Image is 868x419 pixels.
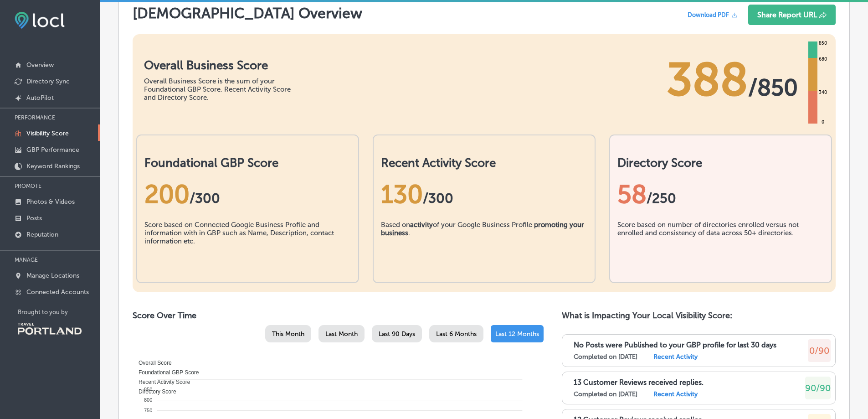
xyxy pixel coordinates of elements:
[817,56,829,63] div: 680
[805,383,831,393] span: 90/90
[748,5,836,25] button: Share Report URL
[574,341,776,349] p: No Posts were Published to your GBP profile for last 30 days
[144,77,303,102] div: Overall Business Score is the sum of your Foundational GBP Score, Recent Activity Score and Direc...
[26,198,75,206] p: Photos & Videos
[132,369,199,376] span: Foundational GBP Score
[144,408,152,413] tspan: 750
[132,379,190,385] span: Recent Activity Score
[26,61,54,69] p: Overview
[381,221,584,237] b: promoting your business
[574,378,704,387] p: 13 Customer Reviews received replies.
[617,179,824,209] div: 58
[26,231,58,238] p: Reputation
[667,52,748,107] span: 388
[381,156,587,170] h2: Recent Activity Score
[562,310,836,321] h2: What is Impacting Your Local Visibility Score:
[410,221,433,229] b: activity
[15,12,65,29] img: fda3e92497d09a02dc62c9cd864e3231.png
[647,190,676,207] span: /250
[748,74,798,101] span: / 850
[325,330,358,338] span: Last Month
[133,5,362,30] h1: [DEMOGRAPHIC_DATA] Overview
[653,353,698,361] label: Recent Activity
[436,330,477,338] span: Last 6 Months
[18,323,82,335] img: Travel Portland
[26,288,89,296] p: Connected Accounts
[144,387,152,392] tspan: 850
[132,388,176,395] span: Directory Score
[272,330,304,338] span: This Month
[495,330,539,338] span: Last 12 Months
[26,272,79,279] p: Manage Locations
[574,353,637,361] label: Completed on [DATE]
[26,78,70,85] p: Directory Sync
[26,94,54,102] p: AutoPilot
[617,221,824,266] div: Score based on number of directories enrolled versus not enrolled and consistency of data across ...
[132,360,172,366] span: Overall Score
[381,179,587,209] div: 130
[144,221,351,266] div: Score based on Connected Google Business Profile and information with in GBP such as Name, Descri...
[817,40,829,47] div: 850
[144,179,351,209] div: 200
[190,190,220,207] span: / 300
[26,146,79,154] p: GBP Performance
[26,214,42,222] p: Posts
[820,119,826,126] div: 0
[617,156,824,170] h2: Directory Score
[809,345,829,356] span: 0/90
[18,309,100,316] p: Brought to you by
[26,129,69,137] p: Visibility Score
[653,390,698,398] label: Recent Activity
[26,162,80,170] p: Keyword Rankings
[144,397,152,403] tspan: 800
[379,330,415,338] span: Last 90 Days
[574,390,637,398] label: Completed on [DATE]
[381,221,587,266] div: Based on of your Google Business Profile .
[688,11,729,18] span: Download PDF
[817,89,829,96] div: 340
[144,156,351,170] h2: Foundational GBP Score
[144,58,303,72] h1: Overall Business Score
[423,190,453,207] span: /300
[133,310,544,321] h2: Score Over Time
